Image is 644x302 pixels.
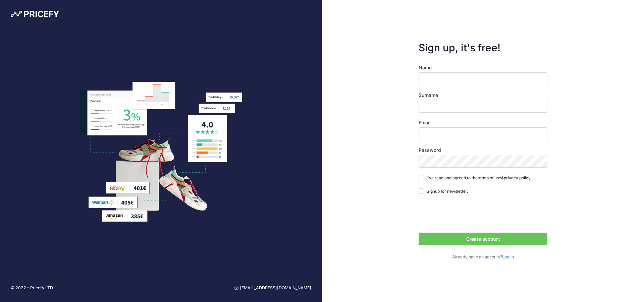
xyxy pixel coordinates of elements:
[504,175,531,180] a: privacy policy
[11,11,59,17] img: Pricefy
[502,254,514,259] a: Log in
[419,119,547,126] label: Email
[478,175,501,180] a: terms of use
[419,92,547,99] label: Surname
[427,189,468,194] span: Signup for newsletter.
[419,254,547,260] p: Already have an account?
[419,42,547,54] h3: Sign up, it's free!
[11,285,53,291] p: © 2022 - Pricefy LTD
[427,175,531,180] span: I've read and agreed to the &
[419,147,547,154] label: Password
[234,285,311,291] a: [EMAIL_ADDRESS][DOMAIN_NAME]
[419,64,547,71] label: Name
[419,201,521,227] iframe: reCAPTCHA
[419,233,547,245] button: Create account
